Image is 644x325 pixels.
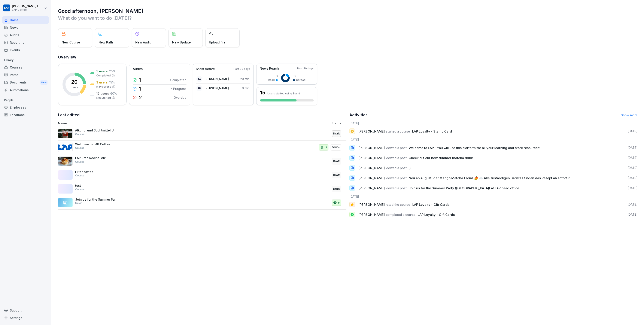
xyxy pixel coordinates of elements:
[2,24,49,31] a: News
[386,166,407,170] span: viewed a post
[2,71,49,79] a: Paths
[58,157,73,166] img: k9yjy2eanlsjlp4t2vp0azvc.png
[412,129,452,133] span: LAP Loyalty - Stamp Card
[628,156,638,160] p: [DATE]
[58,127,346,141] a: Alkohol und Suchtmittel UnterweisungCourseDraft
[409,156,474,160] span: Check out our new summer matcha drink!
[332,121,341,125] p: Status
[71,85,78,89] p: Users
[358,146,385,150] span: [PERSON_NAME]
[58,154,346,168] a: LAP Prep Recipe MixCourseDraft
[338,201,340,205] p: 5
[71,79,78,85] p: 20
[2,64,49,71] a: Courses
[260,90,265,95] h3: 15
[358,213,385,217] span: [PERSON_NAME]
[332,145,340,150] p: 100%
[133,67,143,72] p: Audits
[58,112,346,118] h2: Last edited
[58,129,73,138] img: r9f294wq4cndzvq6mzt1bbrd.png
[2,46,49,54] a: Events
[40,80,48,85] div: New
[2,314,49,322] a: Settings
[96,85,111,89] p: In Progress
[96,96,111,100] p: Not Started
[234,67,250,71] p: Past 30 days
[109,80,115,85] p: 15 %
[358,176,385,180] span: [PERSON_NAME]
[358,156,385,160] span: [PERSON_NAME]
[628,176,638,180] p: [DATE]
[2,307,49,314] div: Support
[75,132,85,136] p: Course
[2,79,49,86] div: Documents
[333,187,340,191] p: Draft
[2,16,49,24] a: Home
[2,31,49,39] div: Audits
[75,188,85,191] p: Course
[240,77,250,81] p: 20 min.
[628,202,638,207] p: [DATE]
[2,79,49,86] a: DocumentsNew
[418,213,455,217] span: LAP Loyalty - Gift Cards
[333,131,340,136] p: Draft
[204,86,229,90] p: [PERSON_NAME]
[628,212,638,217] p: [DATE]
[170,78,186,82] p: Completed
[333,159,340,163] p: Draft
[58,15,638,21] p: What do you want to do [DATE]?
[58,141,346,155] a: Welcome to LAP CoffeeCourse3100%
[621,113,638,117] a: Show more
[58,143,73,152] img: i7gafm61vtp8t4rmthn4vqzl.png
[109,69,115,73] p: 25 %
[96,80,108,85] p: 3 users
[386,156,407,160] span: viewed a post
[2,111,49,119] a: Locations
[293,74,306,78] p: 12
[96,69,108,73] p: 5 users
[349,137,638,142] h6: [DATE]
[386,146,407,150] span: viewed a post
[170,86,186,91] p: In Progress
[139,78,141,83] p: 1
[75,198,118,201] p: Join us for the Summer Party ([GEOGRAPHIC_DATA]) at LAP head office.
[96,91,109,96] p: 12 users
[139,86,141,91] p: 1
[62,40,80,45] p: New Course
[358,166,385,170] span: [PERSON_NAME]
[196,85,202,91] div: PH
[75,128,118,132] p: Alkohol und Suchtmittel Unterweisung
[349,112,368,118] h2: Activities
[325,145,327,150] p: 3
[333,173,340,177] p: Draft
[139,95,142,100] p: 2
[358,129,385,133] span: [PERSON_NAME]
[349,194,638,199] h6: [DATE]
[196,76,202,82] div: TA
[409,166,411,170] span: :)
[268,78,275,82] p: Read
[358,186,385,190] span: [PERSON_NAME]
[12,8,39,11] p: LAP Coffee
[110,91,117,96] p: 60 %
[2,104,49,111] div: Employees
[628,166,638,170] p: [DATE]
[297,67,314,70] p: Past 30 days
[2,86,49,94] div: Automations
[267,92,301,95] p: Users started using Bounti
[98,40,113,45] p: New Path
[2,39,49,46] a: Reporting
[409,146,540,150] span: Welcome to LAP - You will use this platform for all your learning and store resources!
[386,129,410,133] span: started a course
[58,196,346,210] a: Join us for the Summer Party ([GEOGRAPHIC_DATA]) at LAP head office.News5
[174,95,186,100] p: Overdue
[296,78,306,82] p: Unread
[75,201,82,205] p: News
[409,176,571,180] span: Neu ab August, der Mango Matcha Cloud 🥭 ☁️ Alle zuständigen Baristas finden das Rezept ab sofort in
